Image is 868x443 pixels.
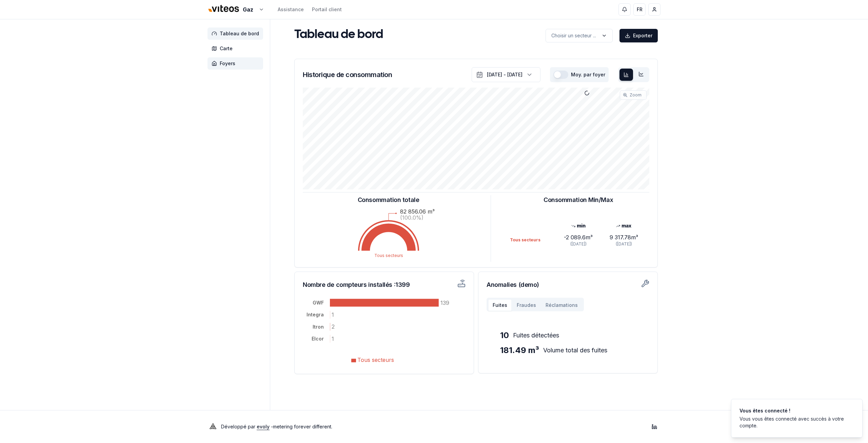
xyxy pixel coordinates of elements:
a: Carte [208,42,266,55]
div: ([DATE]) [555,241,601,247]
button: Gaz [208,2,264,17]
img: Evoly Logo [208,421,218,432]
span: 10 [500,330,509,341]
h3: Historique de consommation [303,70,392,79]
text: (100.0%) [400,214,423,221]
span: Zoom [630,92,642,98]
span: Foyers [220,60,235,67]
div: [DATE] - [DATE] [487,71,522,78]
h3: Nombre de compteurs installés : 1399 [303,280,423,290]
a: Foyers [208,57,266,70]
div: min [555,222,601,229]
span: Tableau de bord [220,30,259,37]
button: label [546,29,613,42]
span: Volume total des fuites [543,346,607,355]
text: 82 856.06 m³ [400,208,435,215]
p: Choisir un secteur ... [551,32,596,39]
button: [DATE] - [DATE] [472,67,540,82]
span: Gaz [243,5,253,14]
button: Réclamations [541,299,583,311]
h3: Consommation totale [358,195,419,205]
span: Carte [220,45,233,52]
tspan: Integra [307,312,324,317]
span: FR [637,6,643,13]
a: Portail client [312,6,342,13]
div: Vous êtes connecté ! [739,407,851,414]
label: Moy. par foyer [571,72,605,77]
h3: Consommation Min/Max [544,195,613,205]
tspan: 1 [332,311,334,318]
tspan: Itron [313,324,324,330]
img: Viteos - Gaz Logo [208,1,240,17]
a: evoly [257,424,270,429]
h1: Tableau de bord [294,28,383,42]
tspan: Elcor [312,336,324,342]
div: max [601,222,647,229]
button: Fraudes [512,299,541,311]
div: -2 089.6 m³ [555,233,601,241]
tspan: 1395 [440,299,452,306]
span: 181.49 m³ [500,345,539,356]
div: 9 317.78 m³ [601,233,647,241]
button: Fuites [488,299,512,311]
tspan: 1 [332,335,334,342]
button: FR [633,3,646,16]
button: Exporter [619,29,658,42]
p: Développé par - metering forever different . [221,422,332,431]
div: Vous vous êtes connecté avec succès à votre compte. [739,416,851,429]
a: Tableau de bord [208,27,266,40]
tspan: 2 [332,323,335,330]
div: ([DATE]) [601,241,647,247]
span: Fuites détectées [513,331,559,340]
a: Assistance [278,6,304,13]
h3: Anomalies (demo) [487,280,649,290]
div: Tous secteurs [510,237,555,243]
tspan: GWF [313,300,324,306]
span: Tous secteurs [357,356,394,363]
text: Tous secteurs [374,253,403,258]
